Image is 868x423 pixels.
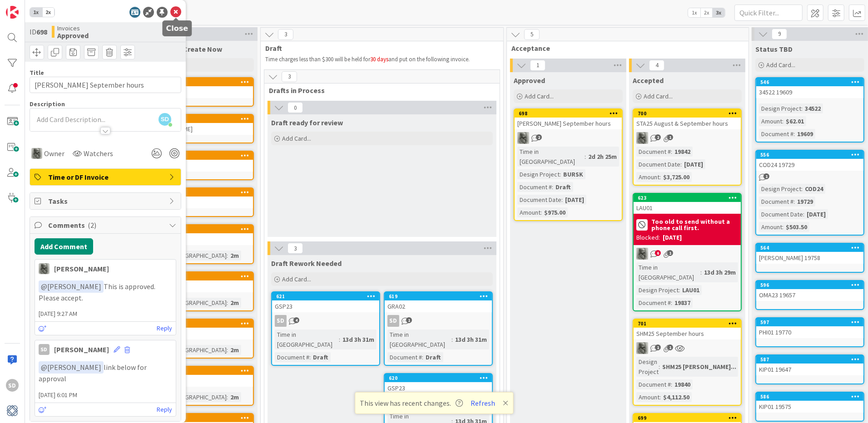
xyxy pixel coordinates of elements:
div: Time in [GEOGRAPHIC_DATA] [517,147,585,167]
div: 564[PERSON_NAME] 19758 [756,244,863,264]
div: SD [39,344,50,355]
div: 699 [634,414,741,422]
div: Draft [311,352,331,362]
div: 54634522 19609 [756,78,863,98]
div: Document # [636,298,671,308]
span: : [801,184,803,194]
div: 768 [150,415,253,421]
div: 2d 2h 25m [586,152,619,162]
div: $4,112.50 [661,392,692,402]
div: Time in [GEOGRAPHIC_DATA] [149,298,227,308]
div: 623 [638,195,741,201]
div: 587 [756,355,863,364]
div: COD24 19729 [756,159,863,171]
div: SD [385,315,492,327]
div: Amount [517,207,541,217]
div: 700STA25 August & September hours [634,109,741,129]
span: : [801,103,803,113]
span: ID [30,26,47,37]
input: Quick Filter... [734,5,803,21]
span: 1x [30,8,42,17]
span: : [660,172,661,182]
div: 623LAU01 [634,194,741,214]
div: 597PHI01 19770 [756,318,863,338]
span: Accepted [633,76,664,85]
div: [PERSON_NAME] 19758 [756,252,863,264]
span: : [794,197,795,207]
span: : [227,298,228,308]
div: 776 [150,79,253,85]
div: 701 [638,320,741,327]
div: 587 [760,356,863,363]
div: 776PHI01 [146,78,253,98]
div: 596 [756,281,863,289]
span: [PERSON_NAME] [41,363,101,372]
span: [PERSON_NAME] [41,282,101,291]
span: : [422,352,423,362]
span: 2 [655,134,661,140]
div: 19729 [795,197,815,207]
div: 546 [760,79,863,85]
span: 1 [655,344,661,350]
div: Blocked: [636,233,660,242]
div: Amount [636,392,660,402]
div: COD24 [803,184,825,194]
span: 1 [667,250,673,256]
div: PA [634,132,741,144]
div: 2m [228,345,241,355]
span: 2x [700,8,713,17]
div: Design Project [636,285,679,295]
div: STA25 [146,280,253,292]
a: Reply [157,323,172,334]
div: SD [275,315,287,327]
div: 596 [760,282,863,288]
div: 700 [634,109,741,118]
div: LAU01 [680,285,702,295]
div: 34522 [803,103,823,113]
span: 3x [713,8,725,17]
div: 556COD24 19729 [756,151,863,171]
b: Too old to send without a phone call first. [651,218,738,231]
div: Document Date [517,195,561,205]
p: This is approved. Please accept. [39,280,172,303]
span: 1 [406,317,412,323]
div: 776 [146,78,253,86]
div: 773STOMB [146,188,253,208]
div: 699 [638,415,741,421]
div: 770 [150,320,253,327]
div: 698 [519,110,622,117]
div: Time in [GEOGRAPHIC_DATA] [149,345,227,355]
div: 775 [146,115,253,123]
div: 556 [760,152,863,158]
div: 597 [756,318,863,326]
div: Time in [GEOGRAPHIC_DATA] [149,251,227,261]
span: Acceptance [511,44,737,53]
div: Amount [636,172,660,182]
img: PA [636,248,648,260]
span: : [227,345,228,355]
div: 619 [385,292,492,300]
div: 587KIP01 19647 [756,355,863,375]
img: PA [31,148,42,159]
b: 698 [36,27,47,36]
span: Draft Rework Needed [271,259,342,268]
div: PA [634,342,741,354]
div: Time in [GEOGRAPHIC_DATA] [275,330,339,349]
div: Amount [759,222,782,232]
button: Refresh [467,397,498,409]
div: 769 [146,367,253,375]
div: 621 [276,293,379,300]
span: : [680,159,682,169]
div: MAG25 [146,160,253,172]
div: 586 [760,393,863,400]
div: 769TNP25 [146,367,253,387]
span: 0 [288,102,303,113]
span: : [227,251,228,261]
div: 770COD24 [146,320,253,339]
div: [PERSON_NAME] [54,344,109,355]
img: Visit kanbanzone.com [6,6,19,19]
span: : [700,267,702,277]
div: 19840 [672,379,693,389]
span: Tasks [48,196,164,207]
div: PHI01 [146,86,253,98]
